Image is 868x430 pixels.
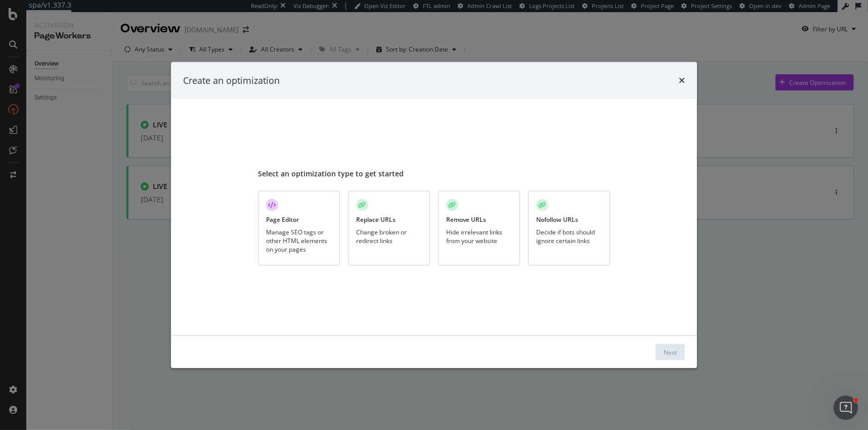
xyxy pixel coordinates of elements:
div: Select an optimization type to get started [258,169,610,179]
div: Manage SEO tags or other HTML elements on your pages [266,228,332,254]
div: Remove URLs [446,215,486,224]
div: Decide if bots should ignore certain links [536,228,602,245]
button: Next [656,344,685,360]
div: Nofollow URLs [536,215,578,224]
div: times [679,74,685,87]
div: Hide irrelevant links from your website [446,228,512,245]
div: Create an optimization [183,74,280,87]
div: Page Editor [266,215,299,224]
div: Change broken or redirect links [356,228,422,245]
div: modal [171,62,697,368]
div: Next [664,348,677,356]
div: Replace URLs [356,215,396,224]
iframe: Intercom live chat [834,396,858,420]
